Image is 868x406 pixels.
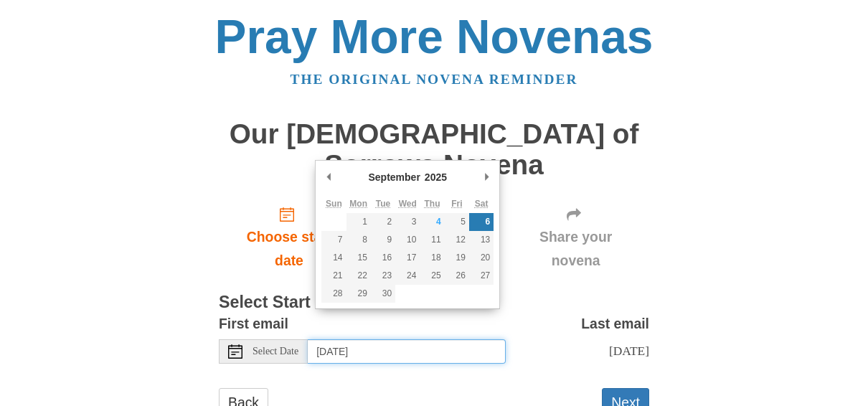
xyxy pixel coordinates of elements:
[253,346,298,357] span: Select Date
[219,293,649,312] h3: Select Start Date
[420,249,444,267] button: 18
[291,72,578,87] a: The original novena reminder
[215,10,654,63] a: Pray More Novenas
[423,166,449,188] div: 2025
[475,199,489,209] abbr: Saturday
[395,231,420,249] button: 10
[425,199,440,209] abbr: Thursday
[469,267,494,285] button: 27
[479,166,494,188] button: Next Month
[233,225,345,273] span: Choose start date
[219,119,649,180] h1: Our [DEMOGRAPHIC_DATA] of Sorrows Novena
[321,267,346,285] button: 21
[371,267,395,285] button: 23
[445,213,469,231] button: 5
[321,249,346,267] button: 14
[376,199,390,209] abbr: Tuesday
[420,213,444,231] button: 4
[420,231,444,249] button: 11
[326,199,342,209] abbr: Sunday
[371,285,395,303] button: 30
[609,344,649,358] span: [DATE]
[346,267,371,285] button: 22
[321,166,336,188] button: Previous Month
[346,213,371,231] button: 1
[445,231,469,249] button: 12
[321,231,346,249] button: 7
[469,249,494,267] button: 20
[371,213,395,231] button: 2
[420,267,444,285] button: 25
[321,285,346,303] button: 28
[469,213,494,231] button: 6
[395,249,420,267] button: 17
[581,312,649,336] label: Last email
[445,249,469,267] button: 19
[371,249,395,267] button: 16
[395,213,420,231] button: 3
[371,231,395,249] button: 9
[349,199,367,209] abbr: Monday
[367,166,423,188] div: September
[346,231,371,249] button: 8
[346,249,371,267] button: 15
[399,199,417,209] abbr: Wednesday
[445,267,469,285] button: 26
[219,312,288,336] label: First email
[451,199,462,209] abbr: Friday
[308,339,506,364] input: Use the arrow keys to pick a date
[516,225,635,273] span: Share your novena
[502,194,649,280] div: Click "Next" to confirm your start date first.
[395,267,420,285] button: 24
[219,194,359,280] a: Choose start date
[469,231,494,249] button: 13
[346,285,371,303] button: 29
